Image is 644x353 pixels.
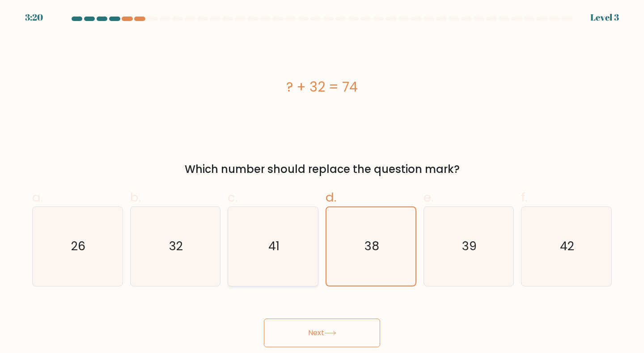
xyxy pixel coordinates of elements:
span: d. [326,189,336,206]
text: 39 [462,238,477,255]
span: e. [424,189,433,206]
span: a. [32,189,43,206]
div: Level 3 [590,11,619,24]
div: Which number should replace the question mark? [38,161,606,177]
div: ? + 32 = 74 [32,77,612,97]
text: 41 [268,238,280,255]
text: 26 [71,238,85,255]
div: 3:20 [25,11,43,24]
span: c. [228,189,237,206]
text: 32 [169,238,183,255]
span: f. [521,189,527,206]
text: 38 [364,238,379,254]
text: 42 [560,238,574,255]
button: Next [264,319,380,347]
span: b. [130,189,141,206]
